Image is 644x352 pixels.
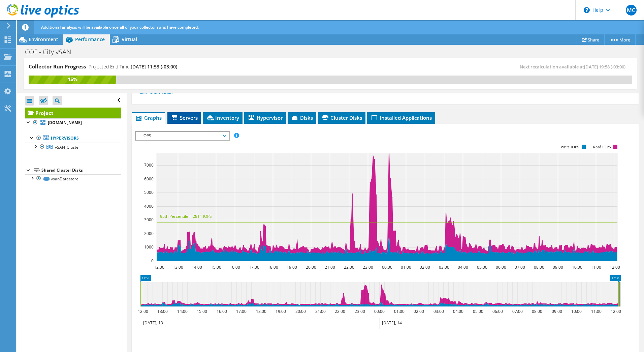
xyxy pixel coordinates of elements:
text: 08:00 [532,309,542,314]
text: 17:00 [249,264,259,270]
text: Write IOPS [560,145,579,149]
text: 20:00 [305,264,316,270]
text: 20:00 [295,309,305,314]
text: 02:00 [419,264,430,270]
text: 4000 [144,203,154,209]
text: 01:00 [394,309,404,314]
text: 6000 [144,176,154,182]
span: Inventory [206,114,239,121]
text: 00:00 [382,264,392,270]
a: vSAN_Cluster [25,143,121,151]
text: 10:00 [572,264,582,270]
text: 21:00 [324,264,335,270]
text: 07:00 [512,309,522,314]
text: 04:00 [453,309,463,314]
text: 03:00 [439,264,449,270]
span: Additional analysis will be available once all of your collector runs have completed. [41,24,199,30]
div: 15% [29,76,116,83]
text: Read IOPS [593,145,611,149]
text: 19:00 [275,309,286,314]
a: vsanDatastore [25,174,121,183]
text: 15:00 [211,264,221,270]
text: 06:00 [492,309,503,314]
text: 95th Percentile = 2811 IOPS [160,213,212,219]
h1: COF - City vSAN [22,48,82,56]
text: 13:00 [157,309,167,314]
text: 00:00 [374,309,384,314]
span: vSAN_Cluster [55,144,80,150]
text: 23:00 [354,309,365,314]
text: 11:00 [590,264,601,270]
text: 1000 [144,244,154,250]
span: [DATE] 11:53 (-03:00) [131,63,177,70]
span: IOPS [139,132,226,140]
text: 04:00 [457,264,468,270]
span: Servers [171,114,198,121]
span: Graphs [135,114,162,121]
text: 09:00 [552,264,563,270]
text: 2000 [144,231,154,236]
span: MC [626,5,637,16]
text: 16:00 [216,309,227,314]
a: [DOMAIN_NAME] [25,118,121,127]
text: 21:00 [315,309,325,314]
text: 19:00 [286,264,297,270]
span: Next recalculation available at [520,64,629,70]
span: Disks [291,114,313,121]
span: [DATE] 19:58 (-03:00) [584,64,625,70]
span: Environment [29,36,58,42]
span: Hypervisor [248,114,283,121]
h4: Projected End Time: [89,63,177,70]
text: 13:00 [172,264,183,270]
text: 0 [151,258,154,264]
text: 15:00 [196,309,207,314]
text: 16:00 [229,264,240,270]
text: 14:00 [191,264,202,270]
a: Hypervisors [25,134,121,143]
a: Share [577,34,605,45]
div: Shared Cluster Disks [41,166,121,174]
text: 22:00 [334,309,345,314]
span: Performance [75,36,105,42]
text: 05:00 [477,264,487,270]
text: 01:00 [400,264,411,270]
text: 18:00 [256,309,266,314]
text: 10:00 [571,309,581,314]
text: 02:00 [413,309,424,314]
text: 12:00 [610,309,621,314]
text: 12:00 [154,264,164,270]
b: [DOMAIN_NAME] [48,120,82,125]
text: 06:00 [495,264,506,270]
text: 08:00 [534,264,544,270]
span: Cluster Disks [321,114,362,121]
a: Project [25,108,121,118]
svg: \n [584,7,590,13]
text: 12:00 [609,264,620,270]
text: 03:00 [433,309,444,314]
text: 07:00 [514,264,525,270]
text: 05:00 [473,309,483,314]
text: 17:00 [236,309,246,314]
text: 18:00 [267,264,278,270]
span: Installed Applications [371,114,432,121]
span: Virtual [122,36,137,42]
text: 22:00 [344,264,354,270]
text: 5000 [144,189,154,195]
text: 09:00 [551,309,562,314]
text: 7000 [144,162,154,168]
text: 23:00 [362,264,373,270]
text: 11:00 [591,309,601,314]
text: 14:00 [177,309,187,314]
text: 12:00 [137,309,148,314]
a: More Information [138,90,178,95]
a: More [604,34,636,45]
text: 3000 [144,217,154,223]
